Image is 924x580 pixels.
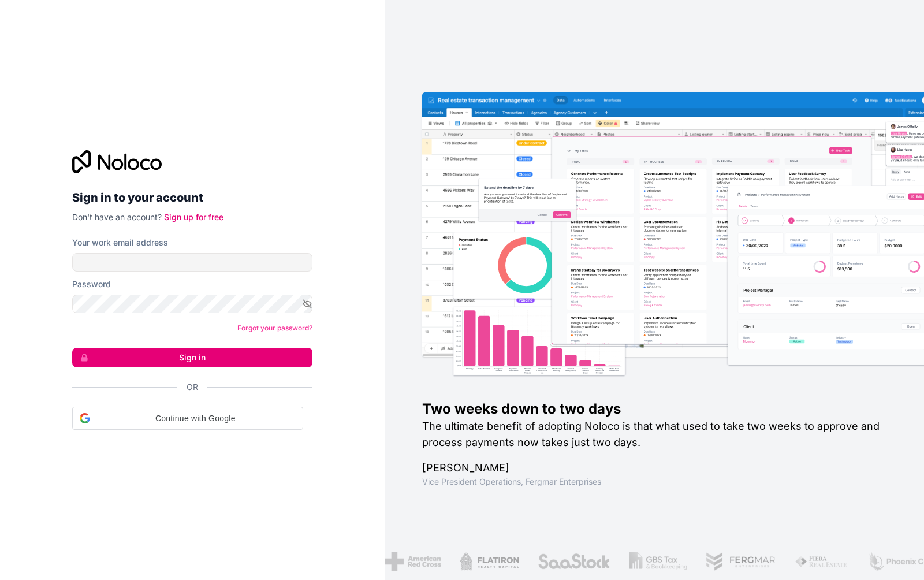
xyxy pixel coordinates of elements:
label: Your work email address [72,237,168,248]
a: Sign up for free [164,212,223,222]
button: Sign in [72,348,312,367]
h1: Two weeks down to two days [422,400,887,418]
img: /assets/fiera-fwj2N5v4.png [794,552,848,571]
img: /assets/saastock-C6Zbiodz.png [538,552,610,571]
img: /assets/fergmar-CudnrXN5.png [706,552,776,571]
img: /assets/flatiron-C8eUkumj.png [459,552,519,571]
input: Email address [72,253,312,272]
h1: [PERSON_NAME] [422,460,887,476]
span: Continue with Google [95,412,296,425]
img: /assets/gbstax-C-GtDUiK.png [628,552,687,571]
span: Or [187,381,198,393]
span: Don't have an account? [72,212,162,222]
h2: The ultimate benefit of adopting Noloco is that what used to take two weeks to approve and proces... [422,418,887,451]
h2: Sign in to your account [72,187,312,208]
a: Forgot your password? [237,324,312,332]
img: /assets/american-red-cross-BAupjrZR.png [385,552,441,571]
label: Password [72,278,111,290]
h1: Vice President Operations , Fergmar Enterprises [422,476,887,488]
input: Password [72,295,312,313]
div: Continue with Google [72,407,303,430]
